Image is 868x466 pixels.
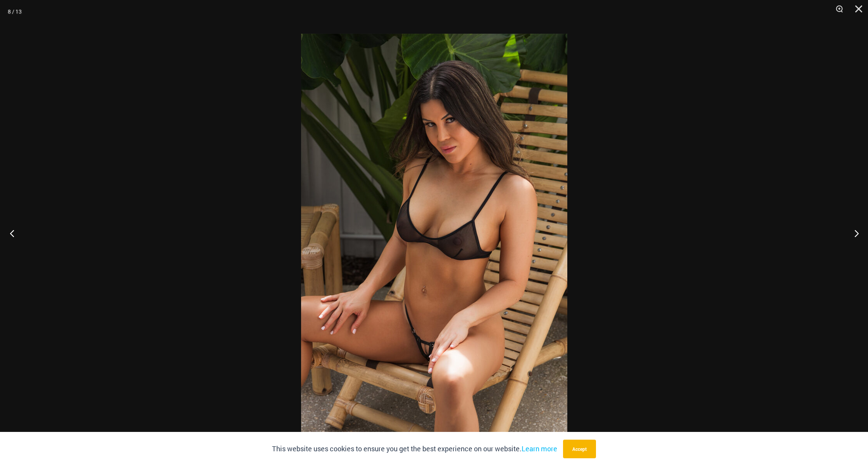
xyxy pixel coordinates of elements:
p: This website uses cookies to ensure you get the best experience on our website. [272,443,557,455]
div: 8 / 13 [8,6,22,17]
button: Next [839,214,868,253]
button: Accept [563,440,596,458]
img: Xaia Black 6023 Thong 03 [301,34,567,433]
a: Learn more [522,444,557,453]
